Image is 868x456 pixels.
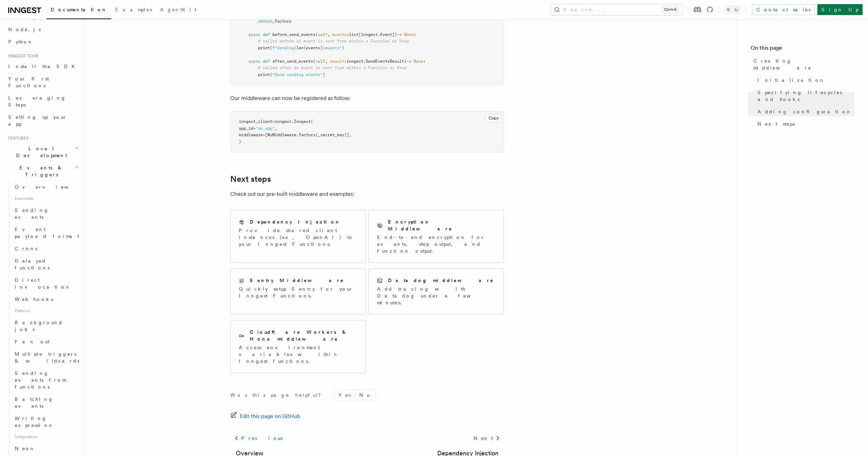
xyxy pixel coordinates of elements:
a: Encryption MiddlewareEnd-to-end encryption for events, step output, and function output. [368,210,504,263]
a: Dependency InjectionProvide shared client instances (ex, OpenAI) to your Inngest Functions. [230,210,366,263]
span: . [292,119,294,124]
span: Your first Functions [8,76,49,88]
a: Webhooks [12,293,80,305]
p: Access environment variables within Inngest functions. [239,344,357,365]
span: # called before an event is sent from within a Function or Step [258,39,409,43]
span: Event payload format [15,227,79,239]
span: Essentials [12,193,80,204]
span: -> [397,32,402,37]
a: Previous [230,432,287,444]
p: Our middleware can now be registered as follow: [230,93,504,103]
p: Add tracing with Datadog under a few minutes. [377,286,495,306]
span: ] [392,32,394,37]
span: Node.js [8,27,41,32]
span: inngest [275,119,292,124]
h2: Datadog middleware [388,277,494,284]
span: Writing expression [15,416,54,428]
span: Delayed functions [15,258,50,270]
span: before_send_events [272,32,315,37]
span: = [272,119,275,124]
span: "my_app" [256,126,275,131]
span: factory [299,132,315,137]
p: Quickly setup Sentry for your Inngest Functions. [239,286,357,299]
kbd: Ctrl+K [663,6,678,13]
span: . [363,59,366,64]
a: Creating middleware [751,55,854,74]
a: Leveraging Steps [5,92,80,111]
a: Next [469,432,504,444]
a: Neon [12,442,80,455]
span: Events & Triggers [5,164,75,178]
span: -> [406,59,411,64]
a: Overview [12,181,80,193]
span: after_send_events [272,59,313,64]
span: print [258,46,270,50]
a: Edit this page on GitHub [230,411,300,421]
span: : [414,32,416,37]
a: Datadog middlewareAdd tracing with Datadog under a few minutes. [368,268,504,315]
a: Fan out [12,335,80,348]
a: Writing expression [12,412,80,431]
p: Check out our pre-built middleware and examples: [230,189,504,199]
span: [ [359,32,361,37]
span: Documentation [51,7,107,12]
button: Copy [485,114,502,123]
span: Setting up your app [8,114,67,127]
span: Local Development [5,145,75,159]
span: ) [239,139,241,144]
span: print [258,72,270,77]
span: Direct invocation [15,277,71,290]
span: self [315,59,325,64]
button: Local Development [5,142,80,162]
a: Initialization [755,74,854,86]
span: Sending events from functions [15,370,66,390]
span: return [258,19,272,24]
span: Integrations [12,431,80,442]
span: middleware [239,132,263,137]
span: ( [313,59,315,64]
span: : [347,32,349,37]
span: Event [380,32,392,37]
span: } [323,46,325,50]
span: Multiple triggers & wildcards [15,351,79,364]
span: "Sending [275,46,294,50]
span: Install the SDK [8,64,79,69]
span: events" [325,46,342,50]
span: (events) [303,46,323,50]
span: app_id [239,126,253,131]
span: ) [323,72,325,77]
a: Sign Up [817,4,863,15]
span: len [296,46,303,50]
span: : [344,59,347,64]
span: Crons [15,246,37,251]
span: f [272,46,275,50]
span: { [294,46,296,50]
a: Sentry MiddlewareQuickly setup Sentry for your Inngest Functions. [230,268,366,315]
span: def [263,59,270,64]
span: Sending events [15,207,49,220]
span: . [378,32,380,37]
h2: Cloudflare Workers & Hono middleware [250,329,357,342]
h2: Sentry Middleware [250,277,344,284]
span: "Done sending events" [272,72,323,77]
span: Fan out [15,339,50,344]
a: Python [5,36,80,48]
a: Crons [12,242,80,255]
span: Leveraging Steps [8,95,66,107]
span: (_secret_key)], [315,132,351,137]
span: , [325,59,327,64]
span: Initialization [757,77,825,84]
h4: On this page [751,44,854,55]
span: SendEventsResult) [366,59,406,64]
span: result [330,59,344,64]
a: Background jobs [12,316,80,335]
span: events [332,32,347,37]
span: _factory [272,19,292,24]
span: Adding configuration [757,108,852,115]
a: AgentKit [156,2,200,18]
span: Specifying lifecycles and hooks [757,89,854,103]
span: : [423,59,426,64]
span: None [414,59,423,64]
h2: Encryption Middleware [388,218,495,232]
span: ( [270,46,272,50]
